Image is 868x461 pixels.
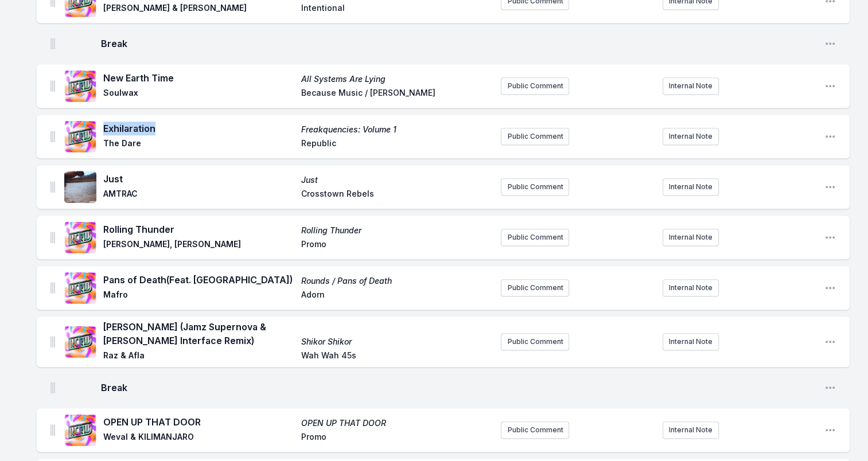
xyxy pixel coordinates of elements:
span: Freakquencies: Volume 1 [301,124,492,135]
span: Promo [301,431,492,445]
button: Internal Note [663,333,719,350]
button: Open playlist item options [824,424,836,436]
button: Open playlist item options [824,282,836,294]
span: The Dare [103,138,294,151]
span: Break [101,381,815,394]
span: Adorn [301,289,492,303]
button: Internal Note [663,77,719,95]
button: Open playlist item options [824,181,836,193]
span: Break [101,37,815,50]
span: Weval & KILIMANJARO [103,431,294,445]
span: Republic [301,138,492,151]
span: Promo [301,239,492,252]
span: New Earth Time [103,71,294,85]
img: Rounds / Pans of Death [64,272,96,304]
button: Open playlist item options [824,336,836,347]
span: Wah Wah 45s [301,350,492,364]
img: Drag Handle [50,232,55,243]
img: OPEN UP THAT DOOR [64,414,96,446]
span: Because Music / [PERSON_NAME] [301,87,492,101]
span: [PERSON_NAME] & [PERSON_NAME] [103,2,294,16]
span: All Systems Are Lying [301,73,492,85]
span: OPEN UP THAT DOOR [103,415,294,429]
span: Exhilaration [103,122,294,135]
img: Drag Handle [50,131,55,142]
span: Intentional [301,2,492,16]
button: Public Comment [501,421,569,439]
button: Open playlist item options [824,382,836,393]
span: AMTRAC [103,188,294,202]
button: Internal Note [663,178,719,196]
img: Drag Handle [50,336,55,347]
img: Shikor Shikor [64,326,96,358]
span: OPEN UP THAT DOOR [301,417,492,429]
span: Rolling Thunder [103,222,294,236]
span: [PERSON_NAME] (Jamz Supernova & [PERSON_NAME] Interface Remix) [103,320,294,347]
button: Open playlist item options [824,232,836,243]
span: Just [103,172,294,186]
img: Drag Handle [50,424,55,436]
img: Drag Handle [50,382,55,393]
button: Public Comment [501,279,569,296]
span: Mafro [103,289,294,303]
span: Pans of Death (Feat. [GEOGRAPHIC_DATA]) [103,273,294,287]
span: [PERSON_NAME], [PERSON_NAME] [103,239,294,252]
img: Freakquencies: Volume 1 [64,120,96,153]
button: Internal Note [663,229,719,246]
button: Public Comment [501,229,569,246]
img: All Systems Are Lying [64,70,96,102]
button: Public Comment [501,178,569,196]
span: Just [301,174,492,186]
span: Rolling Thunder [301,225,492,236]
span: Shikor Shikor [301,336,492,347]
img: Drag Handle [50,80,55,92]
button: Public Comment [501,333,569,350]
button: Public Comment [501,77,569,95]
img: Drag Handle [50,282,55,294]
button: Open playlist item options [824,80,836,92]
img: Just [64,171,96,203]
button: Internal Note [663,279,719,296]
span: Rounds / Pans of Death [301,275,492,287]
span: Crosstown Rebels [301,188,492,202]
img: Rolling Thunder [64,221,96,253]
button: Open playlist item options [824,131,836,142]
button: Open playlist item options [824,38,836,49]
button: Internal Note [663,128,719,145]
img: Drag Handle [50,38,55,49]
span: Raz & Afla [103,350,294,364]
img: Drag Handle [50,181,55,193]
button: Internal Note [663,421,719,439]
span: Soulwax [103,87,294,101]
button: Public Comment [501,128,569,145]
